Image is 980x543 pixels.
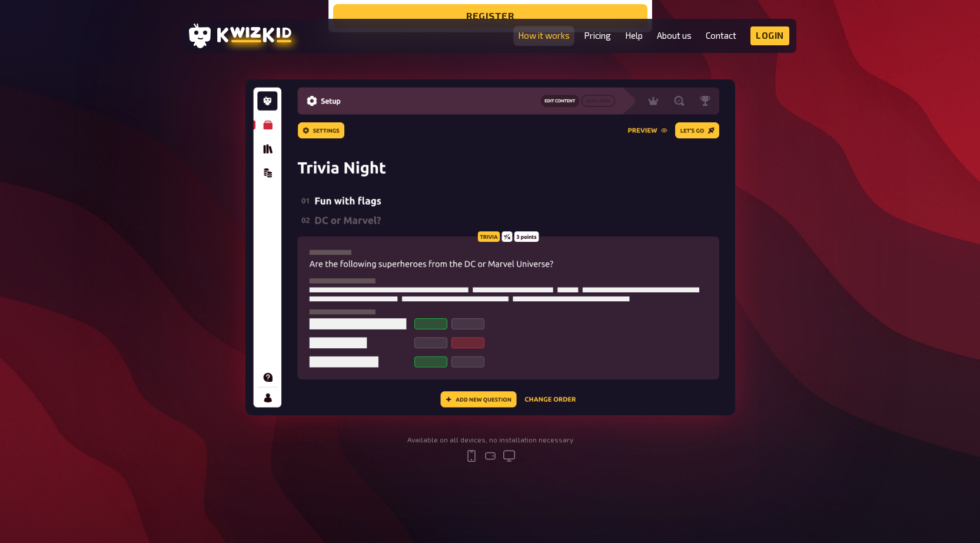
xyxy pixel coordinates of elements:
div: Available on all devices, no installation necessary [407,436,573,444]
img: kwizkid [245,79,735,415]
a: How it works [518,31,570,41]
a: Pricing [584,31,611,41]
svg: desktop [502,449,516,463]
a: About us [657,31,692,41]
a: Help [625,31,643,41]
a: Login [750,26,789,45]
svg: mobile [464,449,479,463]
button: register [333,4,647,28]
svg: tablet [483,449,497,463]
a: Contact [706,31,736,41]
